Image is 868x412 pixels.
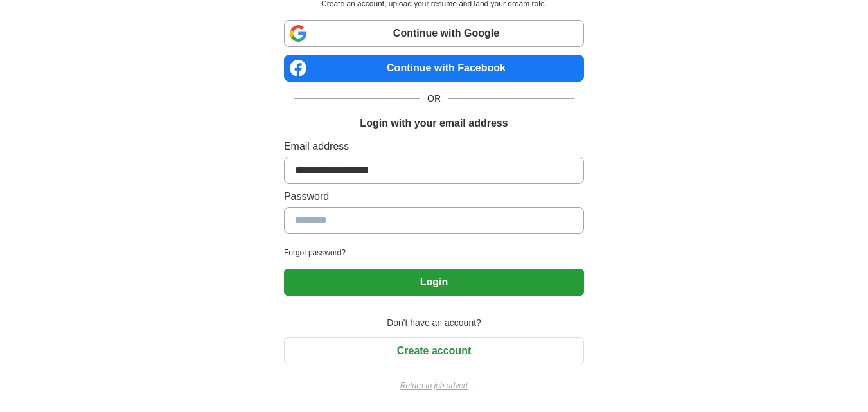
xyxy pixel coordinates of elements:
a: Return to job advert [284,380,584,391]
a: Continue with Facebook [284,55,584,82]
button: Login [284,269,584,296]
a: Create account [284,345,584,356]
span: OR [420,92,448,105]
label: Password [284,189,584,204]
a: Continue with Google [284,20,584,47]
button: Create account [284,337,584,364]
a: Forgot password? [284,247,584,258]
span: Don't have an account? [379,316,489,330]
label: Email address [284,139,584,154]
h1: Login with your email address [360,116,508,131]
